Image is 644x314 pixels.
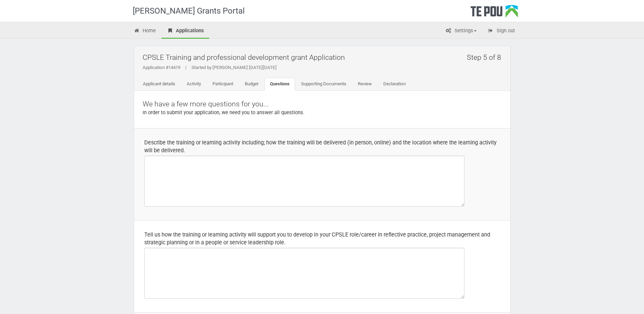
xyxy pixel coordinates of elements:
a: Activity [181,78,206,91]
a: Sign out [482,24,520,39]
p: In order to submit your application, we need you to answer all questions. [143,109,502,116]
a: Supporting Documents [296,78,352,91]
a: Participant [207,78,239,91]
a: Applicant details [137,78,181,91]
h2: Step 5 of 8 [467,49,505,65]
a: Declaration [378,78,411,91]
div: Tell us how the training or learning activity will support you to develop in your CPSLE role/care... [144,231,500,246]
a: Settings [440,24,482,39]
a: Review [352,78,377,91]
p: We have a few more questions for you... [143,99,502,109]
a: Applications [162,24,209,39]
a: Questions [264,78,295,91]
span: | [180,65,191,70]
h2: CPSLE Training and professional development grant Application [143,49,505,65]
div: Te Pou Logo [471,5,518,22]
a: Home [129,24,161,39]
div: Application #14419 Started by [PERSON_NAME] [DATE][DATE] [143,65,505,71]
div: Describe the training or learning activity including; how the training will be delivered (in pers... [144,139,500,154]
a: Budget [239,78,264,91]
